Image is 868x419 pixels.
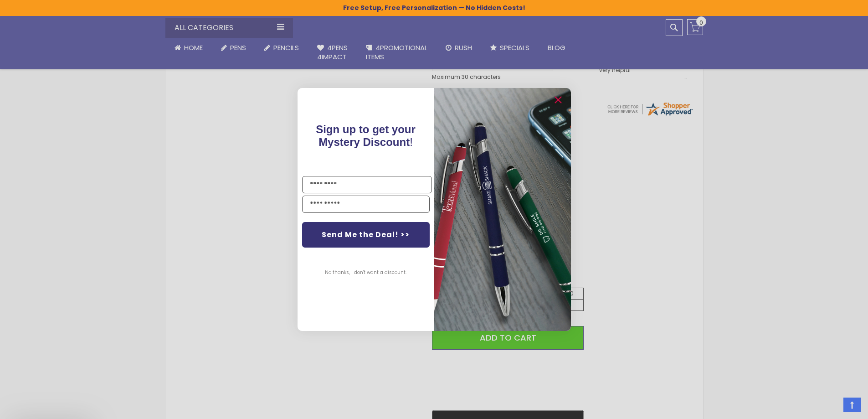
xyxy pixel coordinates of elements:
img: 081b18bf-2f98-4675-a917-09431eb06994.jpeg [434,88,571,331]
button: No thanks, I don't want a discount. [320,261,411,284]
button: Send Me the Deal! >> [302,222,430,248]
button: Close dialog [551,93,565,107]
iframe: Google Customer Reviews [793,394,868,419]
input: YOUR EMAIL [302,196,430,213]
span: ! [316,123,416,148]
span: Sign up to get your Mystery Discount [316,123,416,148]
